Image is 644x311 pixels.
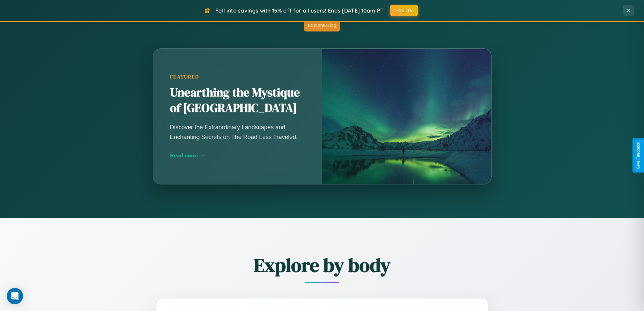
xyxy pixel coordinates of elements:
span: Fall into savings with 15% off for all users! Ends [DATE] 10am PT. [215,7,385,14]
div: Open Intercom Messenger [7,288,23,304]
p: Discover the Extraordinary Landscapes and Enchanting Secrets on The Road Less Traveled. [170,123,305,141]
button: FALL15 [390,5,418,16]
h2: Unearthing the Mystique of [GEOGRAPHIC_DATA] [170,85,305,116]
div: Read more → [170,152,305,159]
h2: Explore by body [119,252,525,278]
button: Explore Blog [304,19,340,31]
div: Featured [170,74,305,80]
div: Give Feedback [636,142,641,169]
